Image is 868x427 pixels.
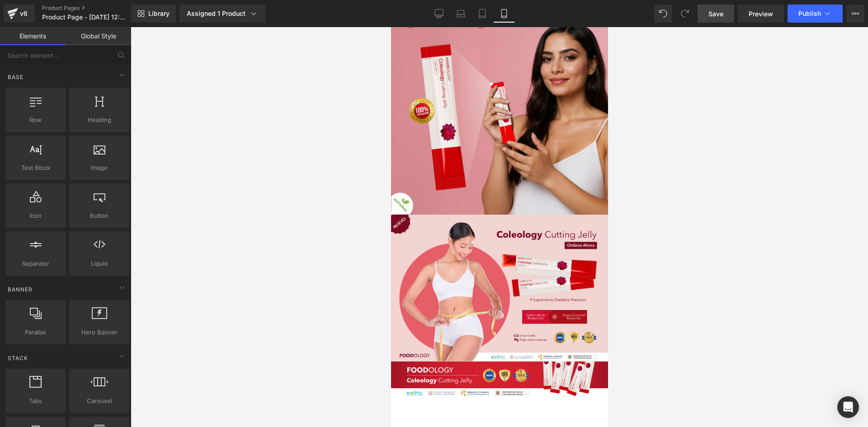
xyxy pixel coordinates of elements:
[4,5,35,23] a: v6
[72,115,127,125] span: Heading
[131,5,176,23] a: New Library
[8,259,63,268] span: Separator
[654,5,672,23] button: Undo
[708,9,723,19] span: Save
[148,9,170,18] span: Library
[72,259,127,268] span: Liquid
[8,328,63,337] span: Parallax
[8,396,63,406] span: Tabs
[187,9,258,18] div: Assigned 1 Product
[8,211,63,221] span: Icon
[493,5,515,23] a: Mobile
[72,211,127,221] span: Button
[7,354,29,362] span: Stack
[18,8,29,19] div: v6
[72,328,127,337] span: Hero Banner
[8,115,63,125] span: Row
[7,285,33,294] span: Banner
[798,10,821,17] span: Publish
[788,5,843,23] button: Publish
[846,5,864,23] button: More
[72,163,127,173] span: Image
[450,5,472,23] a: Laptop
[428,5,450,23] a: Desktop
[42,14,129,21] span: Product Page - [DATE] 12:41:27
[472,5,493,23] a: Tablet
[7,73,24,81] span: Base
[72,396,127,406] span: Carousel
[676,5,694,23] button: Redo
[837,396,859,418] div: Open Intercom Messenger
[42,5,146,12] a: Product Pages
[738,5,784,23] a: Preview
[749,9,773,19] span: Preview
[8,163,63,173] span: Text Block
[66,27,131,45] a: Global Style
